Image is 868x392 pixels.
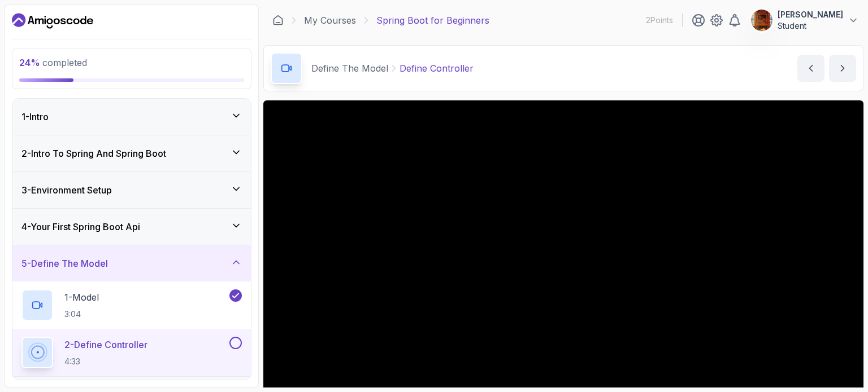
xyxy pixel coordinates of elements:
p: 1 - Model [64,290,99,304]
span: completed [19,57,87,68]
a: Dashboard [12,12,93,30]
p: 2 - Define Controller [64,338,147,351]
p: Define Controller [400,61,474,75]
a: Dashboard [272,15,284,26]
span: 24 % [19,57,40,68]
button: 2-Define Controller4:33 [21,337,242,368]
button: 1-Intro [12,99,251,135]
button: 5-Define The Model [12,245,251,281]
img: user profile image [751,10,772,31]
p: Student [778,20,843,32]
h3: 3 - Environment Setup [21,183,112,197]
p: 2 Points [646,15,673,26]
h3: 4 - Your First Spring Boot Api [21,220,140,234]
a: My Courses [304,14,356,27]
p: [PERSON_NAME] [778,9,843,20]
p: 4:33 [64,356,147,367]
button: 4-Your First Spring Boot Api [12,209,251,245]
h3: 5 - Define The Model [21,257,108,270]
button: previous content [797,55,824,82]
p: Define The Model [311,61,388,75]
button: 3-Environment Setup [12,172,251,208]
button: 1-Model3:04 [21,289,242,321]
iframe: chat widget [798,321,868,375]
p: Spring Boot for Beginners [376,14,489,27]
button: next content [829,55,856,82]
p: 3:04 [64,309,99,320]
button: user profile image[PERSON_NAME]Student [750,9,859,32]
h3: 2 - Intro To Spring And Spring Boot [21,147,166,160]
h3: 1 - Intro [21,110,49,124]
button: 2-Intro To Spring And Spring Boot [12,135,251,171]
